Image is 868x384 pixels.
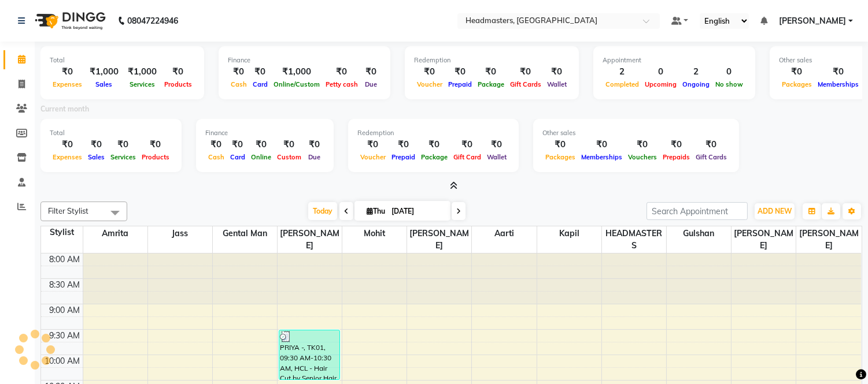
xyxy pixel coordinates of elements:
[248,153,274,161] span: Online
[414,80,445,88] span: Voucher
[414,55,570,65] div: Redemption
[40,104,89,114] label: Current month
[603,55,746,65] div: Appointment
[484,138,509,151] div: ₹0
[445,65,475,79] div: ₹0
[279,330,339,379] div: PRIYA -, TK01, 09:30 AM-10:30 AM, HCL - Hair Cut by Senior Hair Stylist
[83,226,147,241] span: Amrita
[475,65,507,79] div: ₹0
[625,153,660,161] span: Vouchers
[47,330,83,342] div: 9:30 AM
[815,80,862,88] span: Memberships
[108,153,139,161] span: Services
[642,80,679,88] span: Upcoming
[544,65,570,79] div: ₹0
[660,153,693,161] span: Prepaids
[305,153,323,161] span: Due
[228,55,381,65] div: Finance
[450,138,484,151] div: ₹0
[732,226,796,253] span: [PERSON_NAME]
[228,65,250,79] div: ₹0
[779,15,846,27] span: [PERSON_NAME]
[85,153,108,161] span: Sales
[625,138,660,151] div: ₹0
[47,304,83,316] div: 9:00 AM
[85,65,123,79] div: ₹1,000
[815,65,862,79] div: ₹0
[205,153,227,161] span: Cash
[139,153,172,161] span: Products
[85,138,108,151] div: ₹0
[227,138,248,151] div: ₹0
[139,138,172,151] div: ₹0
[342,226,407,241] span: Mohit
[361,65,381,79] div: ₹0
[418,153,450,161] span: Package
[578,153,625,161] span: Memberships
[227,153,248,161] span: Card
[755,203,795,219] button: ADD NEW
[389,153,418,161] span: Prepaid
[213,226,277,241] span: Gental Man
[414,65,445,79] div: ₹0
[667,226,731,241] span: Gulshan
[537,226,601,241] span: Kapil
[127,80,158,88] span: Services
[679,65,712,79] div: 2
[274,153,304,161] span: Custom
[357,128,509,138] div: Redemption
[364,207,388,215] span: Thu
[323,65,361,79] div: ₹0
[50,80,85,88] span: Expenses
[779,80,815,88] span: Packages
[418,138,450,151] div: ₹0
[779,65,815,79] div: ₹0
[50,128,172,138] div: Total
[450,153,484,161] span: Gift Card
[304,138,324,151] div: ₹0
[362,80,380,88] span: Due
[507,80,544,88] span: Gift Cards
[407,226,471,253] span: [PERSON_NAME]
[161,80,195,88] span: Products
[278,226,342,253] span: [PERSON_NAME]
[578,138,625,151] div: ₹0
[248,138,274,151] div: ₹0
[758,207,792,215] span: ADD NEW
[388,203,446,220] input: 2025-09-04
[108,138,139,151] div: ₹0
[693,138,730,151] div: ₹0
[250,65,271,79] div: ₹0
[161,65,195,79] div: ₹0
[50,65,85,79] div: ₹0
[357,138,389,151] div: ₹0
[274,138,304,151] div: ₹0
[647,202,748,220] input: Search Appointment
[48,206,88,215] span: Filter Stylist
[602,226,666,253] span: HEADMASTERS
[603,80,642,88] span: Completed
[43,355,83,367] div: 10:00 AM
[123,65,161,79] div: ₹1,000
[50,55,195,65] div: Total
[642,65,679,79] div: 0
[603,65,642,79] div: 2
[148,226,212,241] span: Jass
[308,202,337,220] span: Today
[660,138,693,151] div: ₹0
[712,65,746,79] div: 0
[475,80,507,88] span: Package
[271,65,323,79] div: ₹1,000
[323,80,361,88] span: Petty cash
[679,80,712,88] span: Ongoing
[50,153,85,161] span: Expenses
[205,138,227,151] div: ₹0
[542,138,578,151] div: ₹0
[41,226,83,238] div: Stylist
[507,65,544,79] div: ₹0
[205,128,324,138] div: Finance
[93,80,116,88] span: Sales
[271,80,323,88] span: Online/Custom
[357,153,389,161] span: Voucher
[50,138,85,151] div: ₹0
